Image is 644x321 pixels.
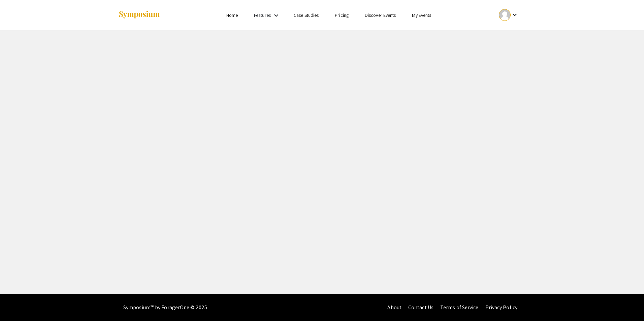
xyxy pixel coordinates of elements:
a: My Events [412,12,431,18]
img: Symposium by ForagerOne [118,10,160,20]
div: Symposium™ by ForagerOne © 2025 [123,294,207,321]
a: Discover Events [365,12,396,18]
a: Features [254,12,271,18]
a: Contact Us [408,304,433,311]
a: Pricing [335,12,349,18]
mat-icon: Expand Features list [272,11,280,20]
a: Privacy Policy [485,304,517,311]
a: Home [226,12,238,18]
mat-icon: Expand account dropdown [511,11,519,19]
a: About [387,304,401,311]
button: Expand account dropdown [492,7,526,23]
a: Terms of Service [440,304,479,311]
a: Case Studies [294,12,319,18]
